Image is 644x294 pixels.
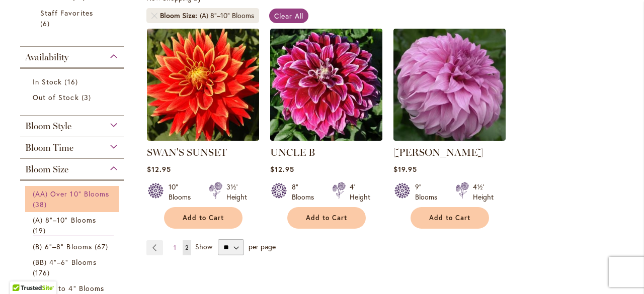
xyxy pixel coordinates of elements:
a: Swan's Sunset [147,133,259,143]
a: Uncle B [270,133,382,143]
span: 19 [33,225,48,236]
div: 8" Blooms [292,182,320,202]
span: 38 [33,199,49,210]
span: 67 [95,241,111,252]
iframe: Launch Accessibility Center [8,258,36,286]
div: 4½' Height [473,182,494,202]
span: 176 [33,267,52,278]
div: (A) 8"–10" Blooms [200,11,254,21]
span: (M) Up to 4" Blooms [33,283,104,293]
img: Uncle B [270,29,382,141]
a: Remove Bloom Size (A) 8"–10" Blooms [151,13,157,19]
span: Bloom Size [25,164,68,175]
img: Vassio Meggos [393,29,506,141]
a: UNCLE B [270,146,315,158]
span: 2 [185,244,189,251]
a: Staff Favorites [40,8,106,29]
span: 3 [82,92,94,103]
a: Clear All [269,9,309,23]
div: 3½' Height [226,182,247,202]
span: 1 [174,244,176,251]
button: Add to Cart [287,207,366,229]
div: 9" Blooms [415,182,443,202]
span: Staff Favorites [40,8,93,18]
a: Vassio Meggos [393,133,506,143]
span: $12.95 [147,164,171,174]
span: (A) 8"–10" Blooms [33,215,96,225]
span: Bloom Size [160,11,200,21]
a: In Stock 16 [33,76,114,87]
span: 6 [40,18,52,29]
div: 4' Height [350,182,370,202]
span: per page [249,242,276,251]
span: (AA) Over 10" Blooms [33,189,109,199]
span: $12.95 [270,164,294,174]
span: Add to Cart [306,214,347,222]
a: 1 [171,240,179,255]
div: 10" Blooms [169,182,197,202]
a: SWAN'S SUNSET [147,146,227,158]
span: Clear All [274,11,304,21]
span: 16 [64,76,80,87]
span: Add to Cart [429,214,470,222]
a: (A) 8"–10" Blooms 19 [33,215,114,236]
span: Show [195,242,212,251]
span: Bloom Time [25,142,73,153]
a: Out of Stock 3 [33,92,114,103]
a: (AA) Over 10" Blooms 38 [33,188,114,210]
span: (BB) 4"–6" Blooms [33,257,97,267]
span: (B) 6"–8" Blooms [33,242,92,251]
img: Swan's Sunset [147,29,259,141]
a: (B) 6"–8" Blooms 67 [33,241,114,252]
a: [PERSON_NAME] [393,146,483,158]
span: In Stock [33,77,62,86]
span: Out of Stock [33,92,79,102]
a: (BB) 4"–6" Blooms 176 [33,257,114,278]
button: Add to Cart [411,207,489,229]
button: Add to Cart [164,207,243,229]
span: Bloom Style [25,121,71,132]
span: Availability [25,52,68,63]
span: $19.95 [393,164,417,174]
span: Add to Cart [183,214,224,222]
